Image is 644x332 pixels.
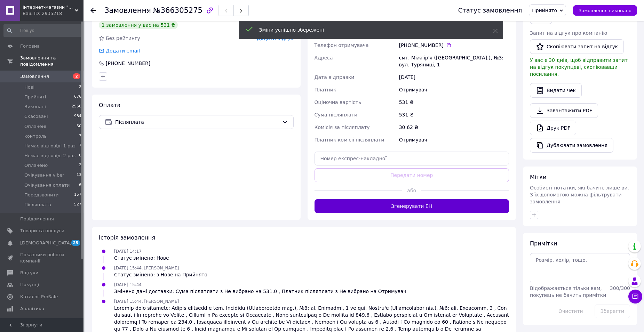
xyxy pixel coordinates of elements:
[398,51,510,71] div: смт. Міжгір'я ([GEOGRAPHIC_DATA].), №3: вул. Туряниці, 1
[24,162,48,169] span: Оплачено
[628,290,642,303] button: Чат з покупцем
[398,96,510,108] div: 531 ₴
[99,21,178,29] div: 1 замовлення у вас на 531 ₴
[530,103,598,118] a: Завантажити PDF
[74,94,81,100] span: 676
[20,270,38,276] span: Відгуки
[315,199,509,213] button: Згенерувати ЕН
[24,104,46,110] span: Виконані
[530,57,628,77] span: У вас є 30 днів, щоб відправити запит на відгук покупцеві, скопіювавши посилання.
[77,172,81,178] span: 13
[114,249,142,254] span: [DATE] 14:17
[257,35,293,41] span: Додати відгук
[20,317,64,330] span: Інструменти веб-майстра та SEO
[24,192,59,198] span: Передзвонити
[530,174,547,180] span: Мітки
[610,285,630,291] span: 300 / 300
[530,285,606,298] span: Відображається тільки вам, покупець не бачить примітки
[20,240,72,246] span: [DEMOGRAPHIC_DATA]
[20,43,40,49] span: Головна
[24,133,47,139] span: контроль
[573,5,637,16] button: Замовлення виконано
[106,35,140,41] span: Без рейтингу
[315,152,509,165] input: Номер експрес-накладної
[79,133,81,139] span: 7
[74,202,81,208] span: 527
[79,153,81,159] span: 0
[79,162,81,169] span: 2
[24,94,46,100] span: Прийняті
[24,172,64,178] span: Очікування viber
[24,113,48,120] span: Скасовані
[114,288,406,295] div: Змінено дані доставки: Сума післяплати з Не вибрано на 531.0 , Платник післяплати з Не вибрано на...
[72,104,81,110] span: 2950
[114,271,207,278] div: Статус змінено: з Нове на Прийнято
[24,153,75,159] span: Немає відповіді 2 раз
[114,282,142,287] span: [DATE] 15:44
[23,10,84,17] div: Ваш ID: 2935218
[115,118,279,126] span: Післяплата
[20,228,64,234] span: Товари та послуги
[398,133,510,146] div: Отримувач
[398,71,510,83] div: [DATE]
[74,192,81,198] span: 157
[20,73,49,80] span: Замовлення
[20,216,54,222] span: Повідомлення
[20,294,58,300] span: Каталог ProSale
[530,83,582,98] button: Видати чек
[579,8,631,13] span: Замовлення виконано
[398,108,510,121] div: 531 ₴
[73,73,80,79] span: 2
[24,143,75,149] span: Намає відповіді 1 раз
[3,24,82,37] input: Пошук
[20,55,84,67] span: Замовлення та повідомлення
[114,266,179,270] span: [DATE] 15:44, [PERSON_NAME]
[315,74,355,80] span: Дата відправки
[315,124,370,130] span: Комісія за післяплату
[23,4,75,10] span: Інтернет-магазин "Портал+"
[315,87,336,92] span: Платник
[79,143,81,149] span: 7
[105,47,141,54] div: Додати email
[90,7,96,14] div: Повернутися назад
[530,138,613,153] button: Дублювати замовлення
[398,121,510,133] div: 30.62 ₴
[74,113,81,120] span: 984
[24,123,46,130] span: Оплачені
[530,185,629,204] span: Особисті нотатки, які бачите лише ви. З їх допомогою можна фільтрувати замовлення
[399,42,509,49] div: [PHONE_NUMBER]
[530,30,607,36] span: Запит на відгук про компанію
[458,7,522,14] div: Статус замовлення
[99,102,120,108] span: Оплата
[315,99,361,105] span: Оціночна вартість
[315,42,369,48] span: Телефон отримувача
[20,282,39,288] span: Покупці
[98,47,141,54] div: Додати email
[402,187,421,194] span: або
[79,84,81,90] span: 2
[104,6,151,15] span: Замовлення
[24,182,70,188] span: Очікування оплати
[530,39,624,54] button: Скопіювати запит на відгук
[114,254,169,261] div: Статус змінено: Нове
[398,83,510,96] div: Отримувач
[77,123,81,130] span: 50
[259,26,476,33] div: Зміни успішно збережені
[20,252,64,264] span: Показники роботи компанії
[153,6,202,15] span: №366305275
[114,299,179,304] span: [DATE] 15:44, [PERSON_NAME]
[315,112,358,118] span: Сума післяплати
[24,84,34,90] span: Нові
[315,137,384,143] span: Платник комісії післяплати
[20,306,44,312] span: Аналітика
[315,55,333,60] span: Адреса
[71,240,80,246] span: 25
[24,202,51,208] span: Післяплата
[105,60,151,67] div: [PHONE_NUMBER]
[530,121,576,135] a: Друк PDF
[530,240,557,247] span: Примітки
[532,8,557,13] span: Прийнято
[79,182,81,188] span: 6
[99,234,155,241] span: Історія замовлення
